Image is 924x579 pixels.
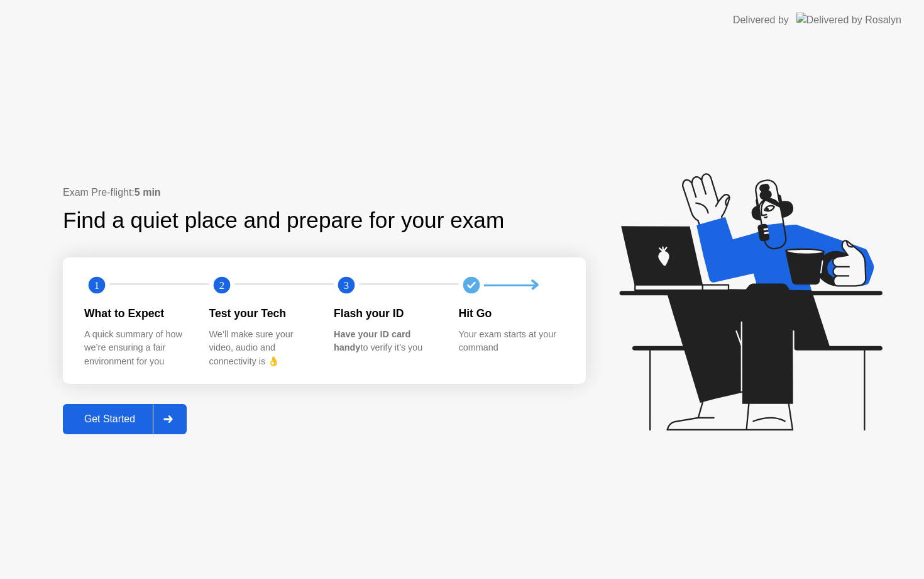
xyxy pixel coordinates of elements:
[209,328,314,369] div: We’ll make sure your video, audio and connectivity is 👌
[63,204,506,237] div: Find a quiet place and prepare for your exam
[135,187,161,198] b: 5 min
[334,328,439,355] div: to verify it’s you
[219,279,224,291] text: 2
[67,413,153,425] div: Get Started
[344,279,349,291] text: 3
[334,305,439,322] div: Flash your ID
[63,185,586,200] div: Exam Pre-flight:
[459,305,564,322] div: Hit Go
[459,328,564,355] div: Your exam starts at your command
[94,279,99,291] text: 1
[84,305,189,322] div: What to Expect
[209,305,314,322] div: Test your Tech
[733,13,789,28] div: Delivered by
[63,404,187,434] button: Get Started
[84,328,189,369] div: A quick summary of how we’re ensuring a fair environment for you
[334,329,410,353] b: Have your ID card handy
[796,13,901,27] img: Delivered by Rosalyn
